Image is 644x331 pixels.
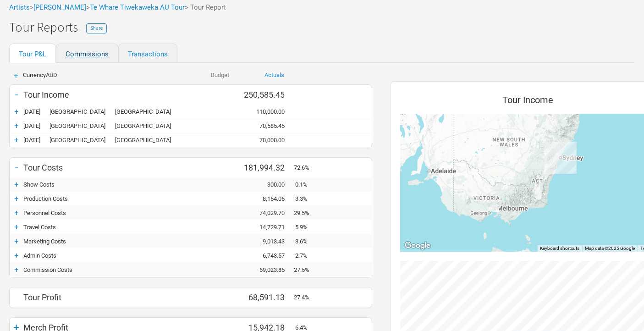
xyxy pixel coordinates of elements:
[115,137,184,143] div: Melbourne Town Hall
[294,294,317,301] div: 27.4%
[23,224,184,231] div: Travel Costs
[115,122,184,129] div: Melbourne Town Hall
[239,292,294,302] div: 68,591.13
[23,122,115,129] div: Melbourne
[23,252,184,259] div: Admin Costs
[10,222,23,232] div: +
[86,23,107,33] button: Share
[402,240,433,252] a: Open this area in Google Maps (opens a new window)
[10,88,23,101] div: -
[90,25,103,31] span: Share
[86,4,185,11] span: >
[9,20,107,34] h1: Tour Reports
[23,108,40,115] span: [DATE]
[541,138,580,177] div: Sydney, New South Wales (110,000.00)
[239,181,294,188] div: 300.00
[9,3,30,11] a: Artists
[9,44,56,63] a: Tour P&L
[294,195,317,202] div: 3.3%
[90,3,185,11] a: Te Whare Tiwekaweka AU Tour
[23,122,40,129] span: [DATE]
[239,108,294,115] div: 110,000.00
[185,4,226,11] span: > Tour Report
[10,265,23,274] div: +
[239,210,294,216] div: 74,029.70
[239,252,294,259] div: 6,743.57
[23,181,184,188] div: Show Costs
[294,324,317,331] div: 6.4%
[10,161,23,174] div: -
[294,238,317,245] div: 3.6%
[56,44,118,63] a: Commissions
[239,90,294,99] div: 250,585.45
[23,266,184,273] div: Commission Costs
[264,72,284,78] a: Actuals
[23,292,184,302] div: Tour Profit
[10,208,23,217] div: +
[10,121,23,130] div: +
[10,251,23,260] div: +
[211,72,229,78] a: Budget
[23,90,184,99] div: Tour Income
[540,245,579,252] button: Keyboard shortcuts
[23,137,40,143] span: [DATE]
[10,194,23,203] div: +
[489,202,502,215] div: Melbourne, Victoria (70,000.00)
[10,135,23,144] div: +
[115,108,184,115] div: Sydney Opera House
[118,44,177,63] a: Transactions
[239,122,294,129] div: 70,585.45
[294,266,317,273] div: 27.5%
[294,252,317,259] div: 2.7%
[239,137,294,143] div: 70,000.00
[294,164,317,171] div: 72.6%
[23,238,184,245] div: Marketing Costs
[10,180,23,189] div: +
[294,181,317,188] div: 0.1%
[10,107,23,116] div: +
[585,246,635,251] span: Map data ©2025 Google
[23,72,57,78] span: Currency AUD
[239,195,294,202] div: 8,154.06
[10,237,23,246] div: +
[239,238,294,245] div: 9,013.43
[23,137,115,143] div: Melbourne
[23,108,115,115] div: Sydney
[402,240,433,252] img: Google
[23,210,184,216] div: Personnel Costs
[239,163,294,172] div: 181,994.32
[30,4,86,11] span: >
[33,3,86,11] a: [PERSON_NAME]
[239,266,294,273] div: 69,023.85
[9,72,23,80] div: +
[488,201,503,216] div: Melbourne, Victoria (70,585.45)
[23,195,184,202] div: Production Costs
[239,224,294,231] div: 14,729.71
[294,210,317,216] div: 29.5%
[294,224,317,231] div: 5.9%
[23,163,184,172] div: Tour Costs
